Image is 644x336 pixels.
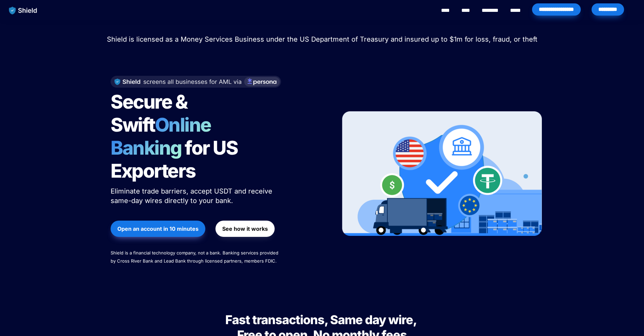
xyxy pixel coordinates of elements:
a: Open an account in 10 minutes [111,217,205,240]
button: Open an account in 10 minutes [111,221,205,237]
img: website logo [6,3,41,18]
strong: See how it works [222,225,268,232]
button: See how it works [215,221,275,237]
span: for US Exporters [111,136,241,182]
span: Eliminate trade barriers, accept USDT and receive same-day wires directly to your bank. [111,187,274,205]
span: Shield is a financial technology company, not a bank. Banking services provided by Cross River Ba... [111,250,280,264]
span: Shield is licensed as a Money Services Business under the US Department of Treasury and insured u... [107,35,537,43]
strong: Open an account in 10 minutes [117,225,199,232]
span: Online Banking [111,113,218,159]
span: Secure & Swift [111,90,190,136]
a: See how it works [215,217,275,240]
